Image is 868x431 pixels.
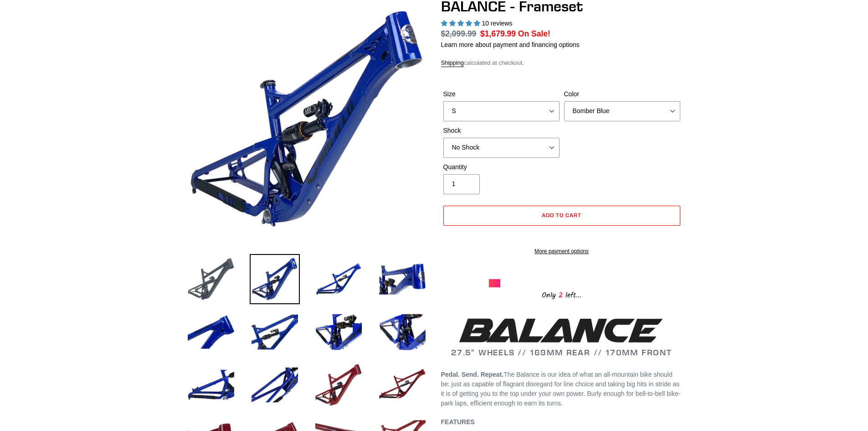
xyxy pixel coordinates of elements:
h2: 27.5" WHEELS // 169MM REAR // 170MM FRONT [441,315,683,358]
div: calculated at checkout. [441,58,683,68]
span: 10 reviews [482,20,512,27]
img: Load image into Gallery viewer, BALANCE - Frameset [313,307,364,357]
label: Quantity [443,162,560,172]
a: Learn more about payment and financing options [441,41,580,48]
p: The Balance is our idea of what an all-mountain bike should be: just as capable of flagrant disre... [441,370,683,408]
span: On Sale! [518,28,550,40]
img: Load image into Gallery viewer, BALANCE - Frameset [186,307,236,357]
img: Load image into Gallery viewer, BALANCE - Frameset [250,254,300,304]
img: Load image into Gallery viewer, BALANCE - Frameset [250,307,300,357]
img: Load image into Gallery viewer, BALANCE - Frameset [186,254,236,304]
span: 2 [556,290,565,301]
b: FEATURES [441,418,475,426]
img: Load image into Gallery viewer, BALANCE - Frameset [377,254,427,304]
b: Pedal. Send. Repeat. [441,371,504,378]
label: Size [443,89,560,99]
a: More payment options [443,247,680,255]
img: Load image into Gallery viewer, BALANCE - Frameset [313,254,364,304]
s: $2,099.99 [441,29,477,38]
a: Shipping [441,59,464,67]
img: Load image into Gallery viewer, BALANCE - Frameset [313,360,364,410]
img: Load image into Gallery viewer, BALANCE - Frameset [377,360,427,410]
span: 5.00 stars [441,20,482,27]
img: Load image into Gallery viewer, BALANCE - Frameset [377,307,427,357]
label: Shock [443,126,560,135]
img: Load image into Gallery viewer, BALANCE - Frameset [186,360,236,410]
span: $1,679.99 [480,29,516,38]
label: Color [564,89,680,99]
button: Add to cart [443,206,680,226]
span: Add to cart [542,212,581,218]
img: Load image into Gallery viewer, BALANCE - Frameset [250,360,300,410]
div: Only left... [489,287,635,301]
